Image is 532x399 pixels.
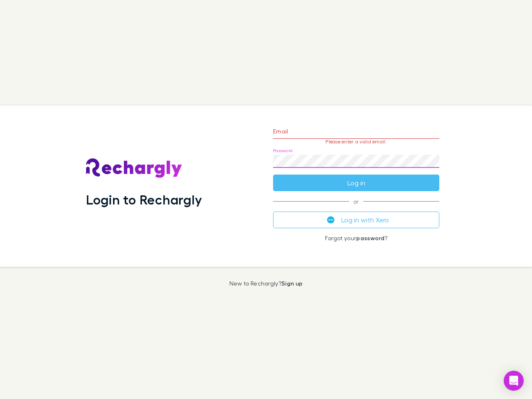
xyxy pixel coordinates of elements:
[273,139,439,145] p: Please enter a valid email.
[273,212,439,228] button: Log in with Xero
[273,235,439,241] p: Forgot your ?
[86,192,202,207] h1: Login to Rechargly
[504,371,524,391] div: Open Intercom Messenger
[273,175,439,191] button: Log in
[86,158,182,178] img: Rechargly's Logo
[327,216,335,224] img: Xero's logo
[281,280,303,287] a: Sign up
[356,234,384,241] a: password
[273,148,293,154] label: Password
[229,280,303,287] p: New to Rechargly?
